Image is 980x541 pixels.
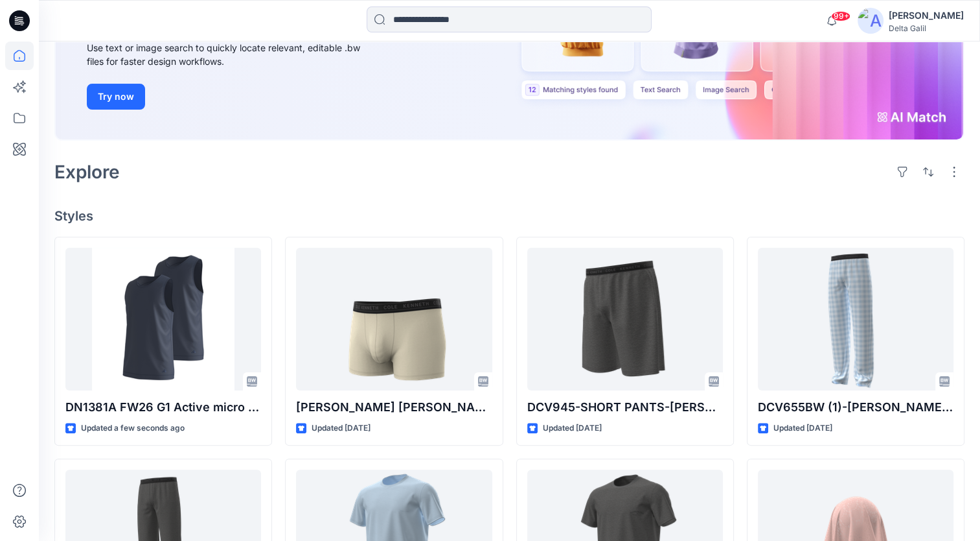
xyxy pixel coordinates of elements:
[312,422,370,435] p: Updated [DATE]
[889,23,964,33] div: Delta Galil
[527,398,723,416] p: DCV945-SHORT PANTS-[PERSON_NAME] -SLEEPWEAR SS27
[889,8,964,23] div: [PERSON_NAME]
[296,398,492,416] p: [PERSON_NAME] [PERSON_NAME] - TRUNK - COTTON STRETCH SS27
[758,248,953,391] a: DCV655BW (1)-KENNETH COLE SLEEPWEAR long pants MODAL SS27
[87,41,378,68] div: Use text or image search to quickly locate relevant, editable .bw files for faster design workflows.
[87,84,145,110] button: Try now
[831,11,850,21] span: 99+
[543,422,602,435] p: Updated [DATE]
[65,398,261,416] p: DN1381A FW26 G1 Active micro tech
[758,398,953,416] p: DCV655BW (1)-[PERSON_NAME] [PERSON_NAME] SLEEPWEAR long pants MODAL SS27
[81,422,185,435] p: Updated a few seconds ago
[858,8,883,34] img: avatar
[296,248,492,391] a: KENNETH COLE - TRUNK - COTTON STRETCH SS27
[54,208,964,224] h4: Styles
[54,162,120,182] h2: Explore
[773,422,832,435] p: Updated [DATE]
[527,248,723,391] a: DCV945-SHORT PANTS-KENNETH COLE - Cotton -SLEEPWEAR SS27
[65,248,261,391] a: DN1381A FW26 G1 Active micro tech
